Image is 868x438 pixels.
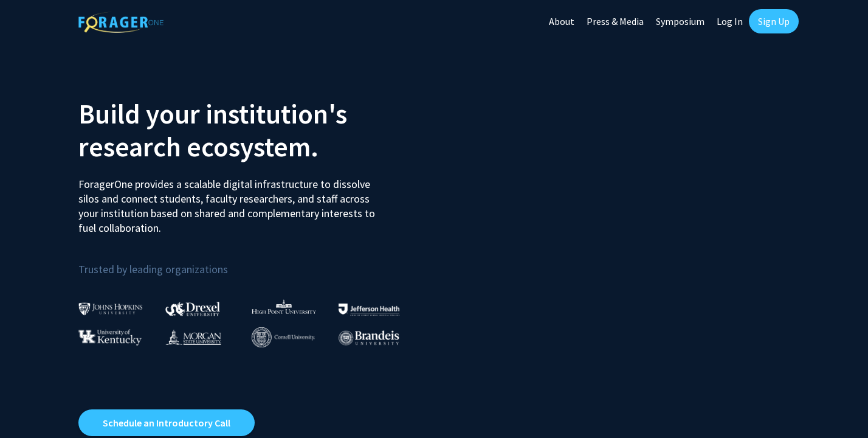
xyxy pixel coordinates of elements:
img: University of Kentucky [78,329,142,346]
img: ForagerOne Logo [78,12,164,33]
img: Brandeis University [339,330,399,346]
p: Trusted by leading organizations [78,245,425,279]
img: Morgan State University [165,329,221,345]
img: Cornell University [252,327,315,347]
img: High Point University [252,299,316,314]
img: Johns Hopkins University [78,302,143,315]
img: Drexel University [165,302,220,316]
h2: Build your institution's research ecosystem. [78,97,425,163]
img: Thomas Jefferson University [339,304,399,315]
a: Opens in a new tab [78,409,255,436]
a: Sign Up [749,9,799,33]
p: ForagerOne provides a scalable digital infrastructure to dissolve silos and connect students, fac... [78,168,384,235]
